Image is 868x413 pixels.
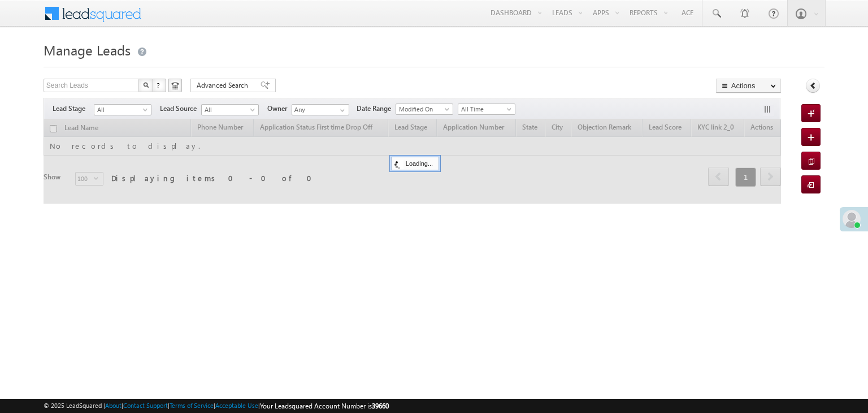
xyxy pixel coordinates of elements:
span: Owner [267,104,292,114]
a: All [94,104,151,115]
span: Lead Stage [53,104,94,114]
span: ? [157,80,162,90]
span: Modified On [396,104,450,114]
a: All Time [458,104,515,115]
button: Actions [716,79,781,93]
div: Loading... [391,157,439,170]
span: Date Range [357,104,396,114]
input: Type to Search [292,104,349,115]
a: Acceptable Use [215,402,258,409]
span: All Time [458,104,512,114]
a: All [201,104,259,115]
span: © 2025 LeadSquared | | | | | [44,401,389,411]
span: Your Leadsquared Account Number is [260,402,389,410]
span: All [202,105,255,115]
span: Manage Leads [44,41,131,59]
span: Advanced Search [197,80,251,91]
a: Terms of Service [170,402,214,409]
span: 39660 [372,402,389,410]
a: Modified On [396,104,453,115]
button: ? [153,79,166,92]
a: About [105,402,121,409]
span: Lead Source [160,104,201,114]
a: Contact Support [123,402,168,409]
img: Search [143,82,149,88]
a: Show All Items [334,105,348,116]
span: All [94,105,148,115]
